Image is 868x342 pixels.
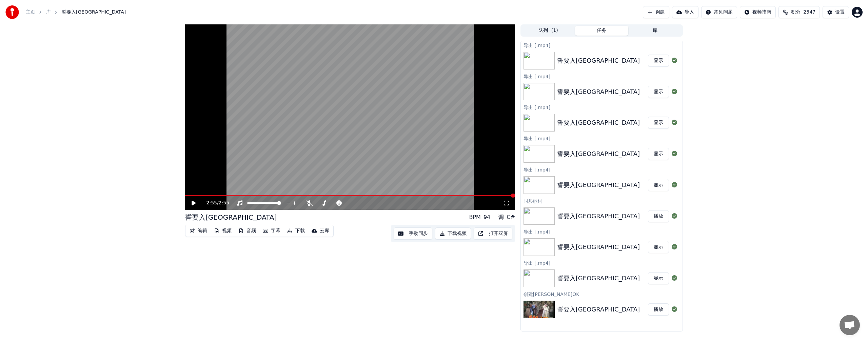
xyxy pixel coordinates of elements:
[284,226,308,236] button: 下载
[778,6,820,18] button: 积分2547
[648,303,669,316] button: 播放
[648,179,669,191] button: 显示
[521,134,683,142] div: 导出 [.mp4]
[521,290,683,298] div: 创建[PERSON_NAME]OK
[435,227,471,240] button: 下载视频
[648,117,669,129] button: 显示
[557,56,640,65] div: 誓要入[GEOGRAPHIC_DATA]
[701,6,737,18] button: 常见问题
[521,103,683,111] div: 导出 [.mp4]
[219,200,229,206] span: 2:55
[26,9,35,16] a: 主页
[557,87,640,97] div: 誓要入[GEOGRAPHIC_DATA]
[557,212,640,221] div: 誓要入[GEOGRAPHIC_DATA]
[557,149,640,159] div: 誓要入[GEOGRAPHIC_DATA]
[521,165,683,174] div: 导出 [.mp4]
[648,55,669,67] button: 显示
[5,5,19,19] img: youka
[474,227,512,240] button: 打开双屏
[823,6,849,18] button: 设置
[648,86,669,98] button: 显示
[236,226,259,236] button: 音频
[206,200,223,206] div: /
[835,9,845,16] div: 设置
[260,226,283,236] button: 字幕
[521,259,683,267] div: 导出 [.mp4]
[648,241,669,253] button: 显示
[672,6,698,18] button: 导入
[484,213,490,221] div: 94
[469,213,480,221] div: BPM
[498,213,504,221] div: 调
[320,227,329,234] div: 云库
[803,9,815,16] span: 2547
[557,242,640,252] div: 誓要入[GEOGRAPHIC_DATA]
[394,227,432,240] button: 手动同步
[628,26,682,36] button: 库
[740,6,776,18] button: 视频指南
[521,72,683,80] div: 导出 [.mp4]
[551,27,558,34] span: ( 1 )
[521,227,683,236] div: 导出 [.mp4]
[507,213,515,221] div: C#
[557,180,640,190] div: 誓要入[GEOGRAPHIC_DATA]
[840,315,860,335] div: Open chat
[557,274,640,283] div: 誓要入[GEOGRAPHIC_DATA]
[185,213,277,222] div: 誓要入[GEOGRAPHIC_DATA]
[575,26,629,36] button: 任务
[557,118,640,127] div: 誓要入[GEOGRAPHIC_DATA]
[26,9,126,16] nav: breadcrumb
[187,226,210,236] button: 编辑
[206,200,217,206] span: 2:55
[521,26,575,36] button: 队列
[521,41,683,49] div: 导出 [.mp4]
[643,6,669,18] button: 创建
[521,197,683,205] div: 同步歌词
[791,9,801,16] span: 积分
[557,305,640,314] div: 誓要入[GEOGRAPHIC_DATA]
[46,9,51,16] a: 库
[648,210,669,222] button: 播放
[648,272,669,284] button: 显示
[62,9,126,16] span: 誓要入[GEOGRAPHIC_DATA]
[648,148,669,160] button: 显示
[211,226,234,236] button: 视频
